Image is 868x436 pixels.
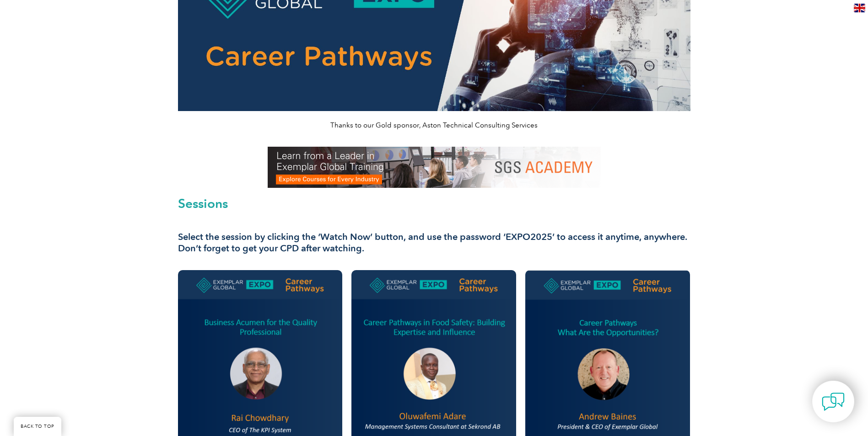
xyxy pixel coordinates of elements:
p: Thanks to our Gold sponsor, Aston Technical Consulting Services [178,120,690,130]
img: en [854,4,865,12]
img: contact-chat.png [822,390,845,413]
a: BACK TO TOP [14,417,61,436]
h3: Select the session by clicking the ‘Watch Now’ button, and use the password ‘EXPO2025’ to access ... [178,231,690,254]
img: SGS [268,147,601,188]
h2: Sessions [178,197,690,210]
